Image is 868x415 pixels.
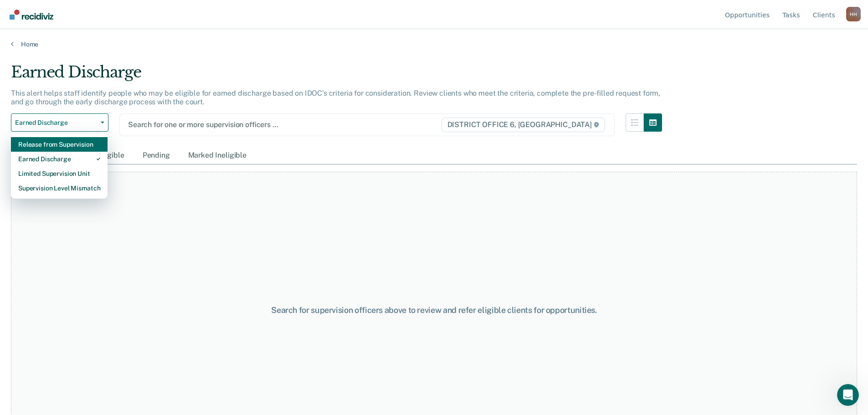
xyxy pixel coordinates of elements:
[11,113,108,132] button: Earned Discharge
[11,40,857,48] a: Home
[11,63,662,89] div: Earned Discharge
[442,118,605,132] span: DISTRICT OFFICE 6, [GEOGRAPHIC_DATA]
[10,10,53,20] img: Recidiviz
[186,147,248,164] div: Marked Ineligible
[223,305,646,315] div: Search for supervision officers above to review and refer eligible clients for opportunities.
[18,181,100,195] div: Supervision Level Mismatch
[846,7,861,21] div: H H
[11,133,108,199] div: Dropdown Menu
[837,384,859,406] iframe: Intercom live chat
[846,7,861,21] button: Profile dropdown button
[18,166,100,181] div: Limited Supervision Unit
[18,137,100,152] div: Release from Supervision
[15,119,97,127] span: Earned Discharge
[11,89,660,106] p: This alert helps staff identify people who may be eligible for earned discharge based on IDOC’s c...
[18,152,100,166] div: Earned Discharge
[141,147,172,164] div: Pending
